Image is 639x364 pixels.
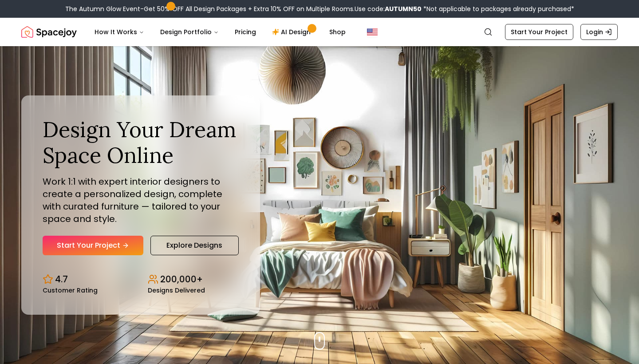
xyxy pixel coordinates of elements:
[265,23,320,41] a: AI Design
[228,23,263,41] a: Pricing
[153,23,226,41] button: Design Portfolio
[422,4,574,13] span: *Not applicable to packages already purchased*
[505,24,573,40] a: Start Your Project
[43,236,143,255] a: Start Your Project
[43,266,239,293] div: Design stats
[385,4,422,13] b: AUTUMN50
[21,23,77,41] img: Spacejoy Logo
[43,175,239,225] p: Work 1:1 with expert interior designers to create a personalized design, complete with curated fu...
[150,236,239,255] a: Explore Designs
[43,117,239,168] h1: Design Your Dream Space Online
[65,4,574,13] div: The Autumn Glow Event-Get 50% OFF All Design Packages + Extra 10% OFF on Multiple Rooms.
[21,18,618,46] nav: Global
[43,287,98,293] small: Customer Rating
[55,273,68,285] p: 4.7
[87,23,353,41] nav: Main
[367,27,378,37] img: United States
[580,24,618,40] a: Login
[355,4,422,13] span: Use code:
[87,23,151,41] button: How It Works
[322,23,353,41] a: Shop
[160,273,203,285] p: 200,000+
[21,23,77,41] a: Spacejoy
[148,287,205,293] small: Designs Delivered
